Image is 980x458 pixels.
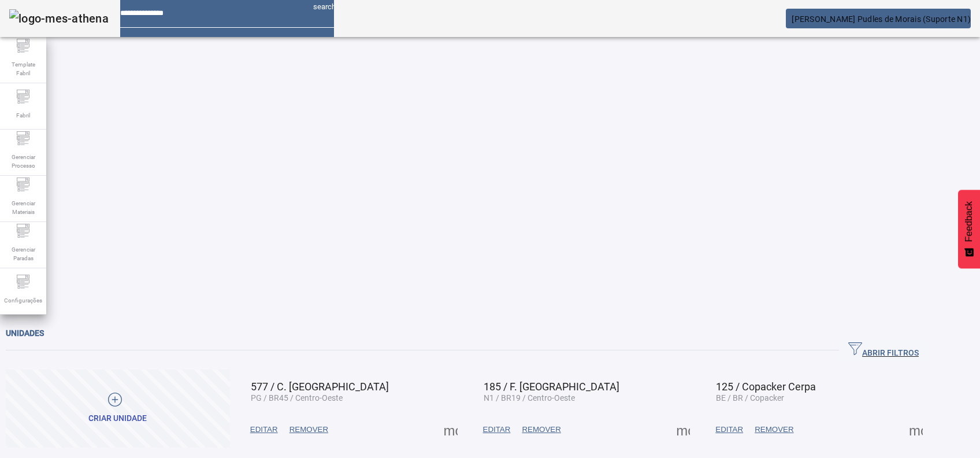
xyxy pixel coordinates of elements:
span: 125 / Copacker Cerpa [716,381,816,393]
button: EDITAR [477,419,517,440]
button: REMOVER [749,419,799,440]
span: REMOVER [289,424,328,435]
button: Mais [673,419,693,440]
button: REMOVER [284,419,334,440]
button: REMOVER [516,419,566,440]
span: Gerenciar Materiais [6,195,40,220]
span: 185 / F. [GEOGRAPHIC_DATA] [484,381,619,393]
span: Unidades [6,328,44,338]
span: Feedback [964,201,974,242]
button: Criar unidade [6,370,230,448]
span: Configurações [1,293,46,308]
span: Fabril [13,108,34,123]
button: Feedback - Mostrar pesquisa [958,190,980,268]
span: REMOVER [755,424,793,435]
div: Criar unidade [88,413,147,424]
span: REMOVER [522,424,560,435]
button: EDITAR [710,419,749,440]
span: ABRIR FILTROS [848,342,919,359]
button: ABRIR FILTROS [839,340,928,361]
span: 577 / C. [GEOGRAPHIC_DATA] [251,381,389,393]
span: BE / BR / Copacker [716,393,784,402]
span: Gerenciar Paradas [6,242,40,266]
span: [PERSON_NAME] Pudles de Morais (Suporte N1) [792,14,971,24]
button: Mais [440,419,461,440]
span: EDITAR [715,424,743,435]
span: EDITAR [250,424,278,435]
button: Mais [905,419,926,440]
span: PG / BR45 / Centro-Oeste [251,393,343,402]
span: Template Fabril [6,57,40,81]
span: EDITAR [483,424,511,435]
img: logo-mes-athena [9,9,109,28]
button: EDITAR [244,419,284,440]
span: Gerenciar Processo [6,149,40,173]
span: N1 / BR19 / Centro-Oeste [484,393,575,402]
